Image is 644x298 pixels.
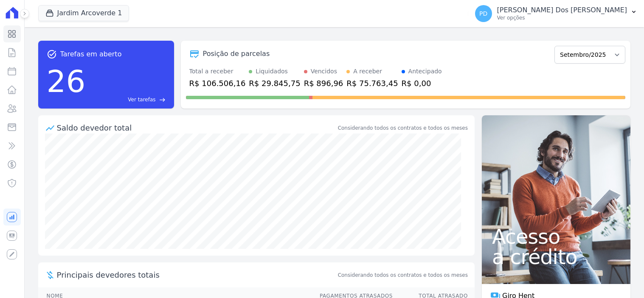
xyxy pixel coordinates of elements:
div: R$ 106.506,16 [189,78,246,89]
span: a crédito [492,247,620,267]
div: Antecipado [408,67,442,76]
div: Liquidados [256,67,288,76]
div: Posição de parcelas [203,49,270,59]
button: PD [PERSON_NAME] Dos [PERSON_NAME] Ver opções [468,2,644,25]
span: task_alt [47,49,57,59]
p: [PERSON_NAME] Dos [PERSON_NAME] [497,6,627,14]
span: Considerando todos os contratos e todos os meses [338,271,468,279]
div: A receber [353,67,382,76]
span: east [159,97,166,103]
span: Principais devedores totais [57,269,336,281]
div: R$ 75.763,45 [346,78,398,89]
div: Total a receber [189,67,246,76]
div: 26 [47,59,86,103]
span: Acesso [492,226,620,247]
div: R$ 896,96 [304,78,343,89]
span: PD [479,11,487,17]
span: Ver tarefas [128,96,155,103]
div: R$ 0,00 [402,78,442,89]
div: Saldo devedor total [57,122,336,134]
div: Considerando todos os contratos e todos os meses [338,124,468,132]
div: Vencidos [311,67,337,76]
div: R$ 29.845,75 [249,78,300,89]
p: Ver opções [497,14,627,21]
button: Jardim Arcoverde 1 [38,5,129,21]
a: Ver tarefas east [89,96,165,103]
span: Tarefas em aberto [60,49,122,59]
